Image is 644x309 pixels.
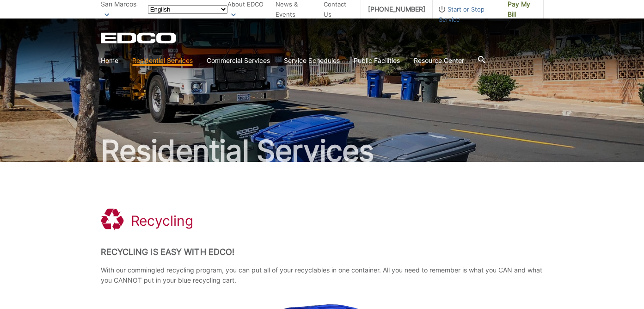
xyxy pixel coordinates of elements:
p: With our commingled recycling program, you can put all of your recyclables in one container. All ... [101,265,544,285]
h2: Residential Services [101,136,544,166]
a: Public Facilities [354,56,400,66]
a: Commercial Services [207,56,270,66]
a: Residential Services [132,56,193,66]
select: Select a language [148,5,227,14]
a: Home [101,56,118,66]
h2: Recycling is Easy with EDCO! [101,247,544,257]
a: EDCD logo. Return to the homepage. [101,32,178,43]
a: Resource Center [414,56,464,66]
h1: Recycling [131,212,193,229]
a: Service Schedules [284,56,340,66]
